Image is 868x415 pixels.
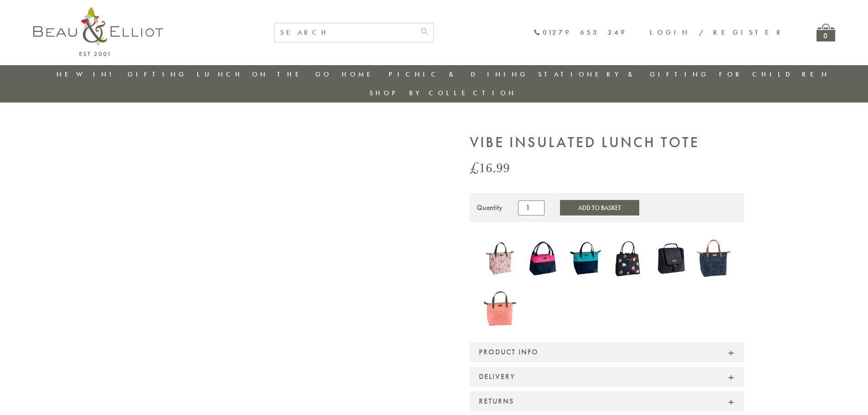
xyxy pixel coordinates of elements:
img: Colour Block Luxury Insulated Lunch Bag [569,236,602,280]
a: Colour Block Insulated Lunch Bag [526,236,560,282]
bdi: 16.99 [470,158,510,177]
div: Delivery [470,367,744,387]
a: 01279 653 249 [534,29,627,36]
div: Quantity [477,204,503,212]
input: SEARCH [275,23,415,42]
div: Returns [470,391,744,411]
a: Gifting [128,70,187,79]
input: Product quantity [518,200,544,215]
a: 0 [817,24,835,41]
img: Emily Heart Insulated Lunch Bag [611,239,645,278]
a: Navy 7L Luxury Insulated Lunch Bag [697,236,730,283]
a: Manhattan Larger Lunch Bag [654,236,688,282]
a: For Children [719,70,830,79]
img: Colour Block Insulated Lunch Bag [526,236,560,280]
a: New in! [56,70,118,79]
a: Emily Heart Insulated Lunch Bag [611,239,645,280]
img: logo [33,7,163,56]
h1: Vibe Insulated Lunch Tote [470,134,744,151]
span: £ [470,158,479,177]
a: Insulated 7L Luxury Lunch Bag [483,283,517,328]
img: Manhattan Larger Lunch Bag [654,236,688,280]
a: Home [342,70,378,79]
a: Colour Block Luxury Insulated Lunch Bag [569,236,602,282]
a: Login / Register [650,28,785,37]
a: Shop by collection [370,88,517,97]
img: Navy 7L Luxury Insulated Lunch Bag [697,236,730,281]
a: Stationery & Gifting [538,70,709,79]
img: Boho Luxury Insulated Lunch Bag [483,236,517,280]
a: Picnic & Dining [389,70,528,79]
div: Product Info [470,342,744,362]
button: Add to Basket [560,200,639,215]
a: Boho Luxury Insulated Lunch Bag [483,236,517,282]
img: Insulated 7L Luxury Lunch Bag [483,283,517,327]
a: Lunch On The Go [197,70,332,79]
